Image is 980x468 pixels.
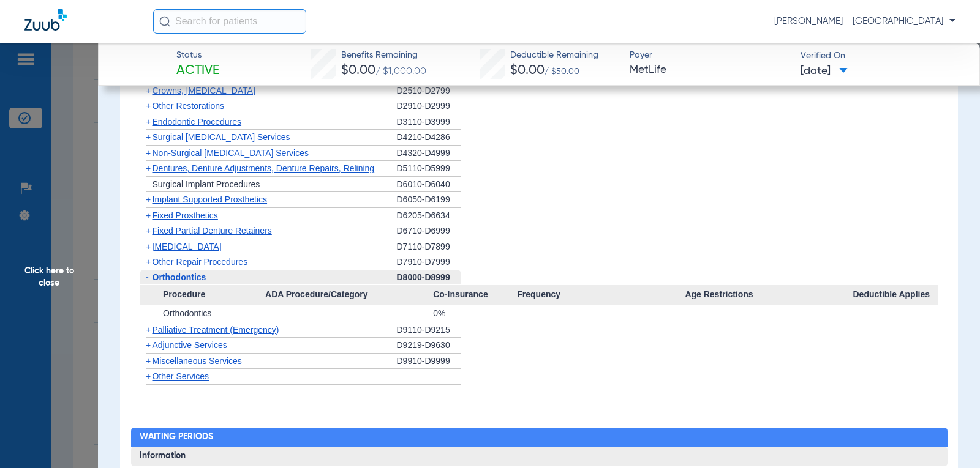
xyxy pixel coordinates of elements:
[153,9,306,34] input: Search for patients
[140,285,266,305] span: Procedure
[153,226,272,236] span: Fixed Partial Denture Retainers
[153,210,218,220] span: Fixed Prosthetics
[265,285,433,305] span: ADA Procedure/Category
[341,64,375,77] span: $0.00
[433,285,517,305] span: Co-Insurance
[630,62,790,78] span: MetLife
[397,322,461,338] div: D9110-D9215
[146,132,151,142] span: +
[397,223,461,239] div: D6710-D6999
[146,272,149,282] span: -
[153,117,242,127] span: Endodontic Procedures
[153,163,375,173] span: Dentures, Denture Adjustments, Denture Repairs, Relining
[397,130,461,146] div: D4210-D4286
[341,49,426,62] span: Benefits Remaining
[397,146,461,162] div: D4320-D4999
[159,16,170,27] img: Search Icon
[153,195,268,204] span: Implant Supported Prosthetics
[146,148,151,158] span: +
[397,161,461,177] div: D5110-D5999
[397,114,461,130] div: D3110-D3999
[176,49,219,62] span: Status
[510,49,598,62] span: Deductible Remaining
[630,49,790,62] span: Payer
[153,242,222,251] span: [MEDICAL_DATA]
[853,285,938,305] span: Deductible Applies
[146,86,151,95] span: +
[153,356,242,366] span: Miscellaneous Services
[397,177,461,193] div: D6010-D6040
[146,371,151,381] span: +
[146,195,151,204] span: +
[153,325,279,335] span: Palliative Treatment (Emergency)
[545,67,579,76] span: / $50.00
[163,308,211,318] span: Orthodontics
[146,101,151,111] span: +
[146,226,151,236] span: +
[397,270,461,286] div: D8000-D8999
[153,179,260,189] span: Surgical Implant Procedures
[801,64,848,79] span: [DATE]
[397,192,461,208] div: D6050-D6199
[176,62,219,80] span: Active
[397,208,461,224] div: D6205-D6634
[146,356,151,366] span: +
[153,340,227,350] span: Adjunctive Services
[397,83,461,99] div: D2510-D2799
[153,371,209,381] span: Other Services
[153,272,206,282] span: Orthodontics
[153,132,290,142] span: Surgical [MEDICAL_DATA] Services
[131,447,948,466] h3: Information
[517,285,685,305] span: Frequency
[375,67,426,76] span: / $1,000.00
[153,86,255,95] span: Crowns, [MEDICAL_DATA]
[153,101,225,111] span: Other Restorations
[24,9,67,31] img: Zuub Logo
[397,254,461,270] div: D7910-D7999
[397,338,461,354] div: D9219-D9630
[397,354,461,370] div: D9910-D9999
[131,428,948,447] h2: Waiting Periods
[153,257,248,267] span: Other Repair Procedures
[146,163,151,173] span: +
[397,98,461,114] div: D2910-D2999
[146,210,151,220] span: +
[510,64,545,77] span: $0.00
[146,325,151,335] span: +
[153,148,309,158] span: Non-Surgical [MEDICAL_DATA] Services
[433,305,517,322] div: 0%
[146,117,151,127] span: +
[146,257,151,267] span: +
[146,242,151,251] span: +
[146,340,151,350] span: +
[774,15,956,28] span: [PERSON_NAME] - [GEOGRAPHIC_DATA]
[801,50,960,62] span: Verified On
[397,239,461,255] div: D7110-D7899
[685,285,853,305] span: Age Restrictions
